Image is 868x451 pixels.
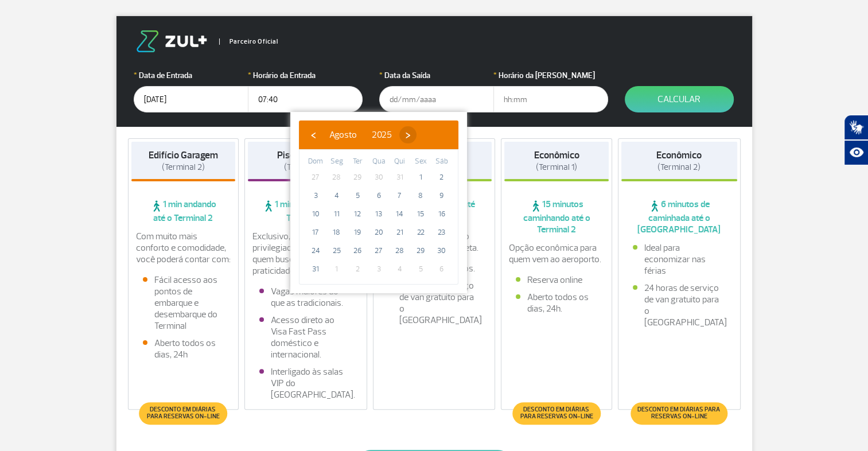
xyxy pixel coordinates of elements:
[219,38,278,45] span: Parceiro Oficial
[433,186,451,205] span: 9
[348,205,367,223] span: 12
[145,406,221,420] span: Desconto em diárias para reservas on-line
[348,242,367,260] span: 26
[372,129,392,141] span: 2025
[391,186,409,205] span: 7
[431,155,452,168] th: weekday
[328,242,346,260] span: 25
[326,155,348,168] th: weekday
[509,242,604,265] p: Opção econômica para quem vem ao aeroporto.
[143,274,224,332] li: Fácil acesso aos pontos de embarque e desembarque do Terminal
[131,199,236,224] span: 1 min andando até o Terminal 2
[149,149,218,161] strong: Edifício Garagem
[379,86,494,112] input: dd/mm/aaaa
[322,126,364,143] button: Agosto
[134,30,209,52] img: logo-zul.png
[306,205,325,223] span: 10
[504,199,609,235] span: 15 minutos caminhando até o Terminal 2
[328,168,346,186] span: 28
[369,205,388,223] span: 13
[411,242,430,260] span: 29
[369,168,388,186] span: 30
[348,223,367,242] span: 19
[411,168,430,186] span: 1
[411,223,430,242] span: 22
[306,260,325,278] span: 31
[625,86,734,112] button: Calcular
[633,282,726,328] li: 24 horas de serviço de van gratuito para o [GEOGRAPHIC_DATA]
[411,186,430,205] span: 8
[134,69,248,81] label: Data de Entrada
[844,140,868,165] button: Abrir recursos assistivos.
[399,126,417,143] button: ›
[411,260,430,278] span: 5
[348,168,367,186] span: 29
[621,199,737,235] span: 6 minutos de caminhada até o [GEOGRAPHIC_DATA]
[379,69,494,81] label: Data da Saída
[248,86,363,112] input: hh:mm
[433,223,451,242] span: 23
[328,205,346,223] span: 11
[347,155,368,168] th: weekday
[391,223,409,242] span: 21
[306,168,325,186] span: 27
[348,260,367,278] span: 2
[636,406,722,420] span: Desconto em diárias para reservas on-line
[328,260,346,278] span: 1
[306,223,325,242] span: 17
[391,205,409,223] span: 14
[305,155,326,168] th: weekday
[389,155,410,168] th: weekday
[259,314,352,360] li: Acesso direto ao Visa Fast Pass doméstico e internacional.
[248,199,364,224] span: 1 min andando até o Terminal 2
[633,242,726,277] li: Ideal para economizar nas férias
[290,112,467,293] bs-datepicker-container: calendar
[143,337,224,360] li: Aberto todos os dias, 24h
[410,155,431,168] th: weekday
[259,366,352,401] li: Interligado às salas VIP do [GEOGRAPHIC_DATA].
[369,242,388,260] span: 27
[306,242,325,260] span: 24
[656,149,702,161] strong: Econômico
[162,162,205,173] span: (Terminal 2)
[328,223,346,242] span: 18
[534,149,579,161] strong: Econômico
[305,127,417,139] bs-datepicker-navigation-view: ​ ​ ​
[348,186,367,205] span: 5
[369,223,388,242] span: 20
[134,86,248,112] input: dd/mm/aaaa
[136,231,231,265] p: Com muito mais conforto e comodidade, você poderá contar com:
[536,162,577,173] span: (Terminal 1)
[433,242,451,260] span: 30
[493,69,608,81] label: Horário da [PERSON_NAME]
[329,129,357,141] span: Agosto
[411,205,430,223] span: 15
[433,168,451,186] span: 2
[306,186,325,205] span: 3
[433,260,451,278] span: 6
[252,231,359,277] p: Exclusivo, com localização privilegiada e ideal para quem busca conforto e praticidade.
[516,274,597,286] li: Reserva online
[388,280,481,326] li: 24 horas de serviço de van gratuito para o [GEOGRAPHIC_DATA]
[391,260,409,278] span: 4
[391,242,409,260] span: 28
[518,406,594,420] span: Desconto em diárias para reservas on-line
[364,126,399,143] button: 2025
[248,69,363,81] label: Horário da Entrada
[433,205,451,223] span: 16
[657,162,700,173] span: (Terminal 2)
[277,149,334,161] strong: Piso Premium
[369,186,388,205] span: 6
[493,86,608,112] input: hh:mm
[844,115,868,140] button: Abrir tradutor de língua de sinais.
[391,168,409,186] span: 31
[305,126,322,143] button: ‹
[369,260,388,278] span: 3
[368,155,390,168] th: weekday
[259,286,352,309] li: Vagas maiores do que as tradicionais.
[516,291,597,314] li: Aberto todos os dias, 24h.
[844,115,868,165] div: Plugin de acessibilidade da Hand Talk.
[284,162,327,173] span: (Terminal 2)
